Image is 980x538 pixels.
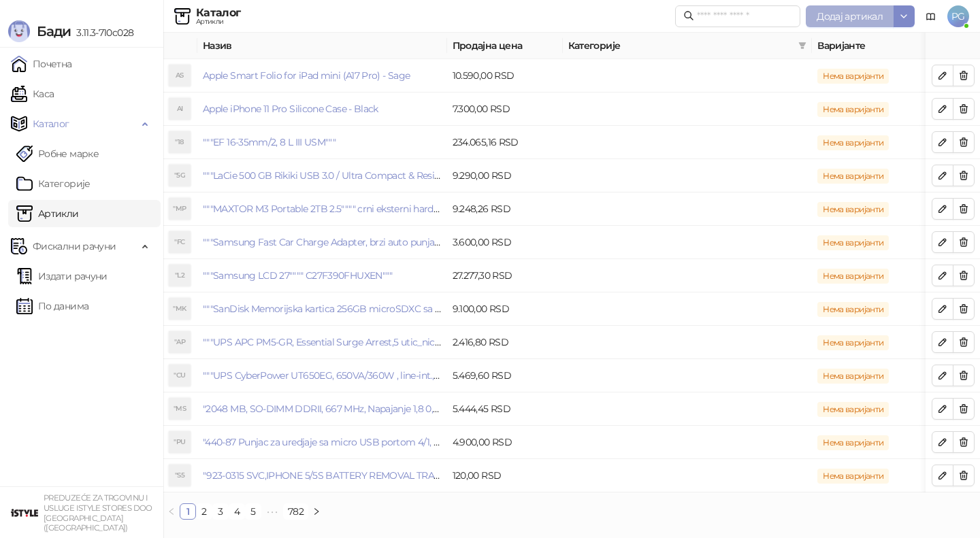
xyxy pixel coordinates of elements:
div: "L2 [169,265,191,286]
div: "CU [169,365,191,386]
a: Каса [11,80,54,107]
span: right [312,507,321,516]
a: По данима [16,292,88,320]
td: 4.900,00 RSD [447,426,563,459]
li: 5 [245,503,261,520]
td: "923-0315 SVC,IPHONE 5/5S BATTERY REMOVAL TRAY Držač za iPhone sa kojim se otvara display [197,459,447,492]
span: filter [798,41,806,50]
span: Нема варијанти [817,402,889,417]
td: """LaCie 500 GB Rikiki USB 3.0 / Ultra Compact & Resistant aluminum / USB 3.0 / 2.5""""""" [197,159,447,192]
span: Категорије [568,38,794,53]
td: Apple Smart Folio for iPad mini (A17 Pro) - Sage [197,59,447,93]
li: Претходна страна [163,503,180,520]
img: 64x64-companyLogo-77b92cf4-9946-4f36-9751-bf7bb5fd2c7d.png [11,499,38,526]
span: Нема варијанти [817,235,889,250]
td: """UPS CyberPower UT650EG, 650VA/360W , line-int., s_uko, desktop""" [197,359,447,392]
td: 9.100,00 RSD [447,292,563,326]
span: Нема варијанти [817,369,889,384]
span: Нема варијанти [817,202,889,217]
th: Назив [197,33,447,59]
div: Артикли [196,18,241,25]
td: """UPS APC PM5-GR, Essential Surge Arrest,5 utic_nica""" [197,326,447,359]
div: AI [169,98,191,120]
td: 234.065,16 RSD [447,126,563,159]
td: 10.590,00 RSD [447,59,563,93]
li: 782 [283,503,308,520]
a: Робне марке [16,140,99,167]
span: Каталог [33,110,69,137]
span: Нема варијанти [817,169,889,184]
a: """UPS CyberPower UT650EG, 650VA/360W , line-int., s_uko, desktop""" [203,369,510,382]
td: """EF 16-35mm/2, 8 L III USM""" [197,126,447,159]
img: Artikli [174,8,191,24]
td: 120,00 RSD [447,459,563,492]
span: Фискални рачуни [33,233,116,260]
div: "S5 [169,465,191,486]
span: Нема варијанти [817,102,889,117]
button: right [308,503,325,520]
td: 27.277,30 RSD [447,259,563,292]
span: ••• [261,503,283,520]
a: 2 [197,504,212,519]
div: Каталог [196,7,241,18]
span: Нема варијанти [817,435,889,450]
td: 2.416,80 RSD [447,326,563,359]
a: "2048 MB, SO-DIMM DDRII, 667 MHz, Napajanje 1,8 0,1 V, Latencija CL5" [203,403,508,415]
a: Категорије [16,170,91,197]
a: Документација [920,5,942,27]
td: "2048 MB, SO-DIMM DDRII, 667 MHz, Napajanje 1,8 0,1 V, Latencija CL5" [197,392,447,426]
td: 9.248,26 RSD [447,192,563,226]
button: left [163,503,180,520]
a: """UPS APC PM5-GR, Essential Surge Arrest,5 utic_nica""" [203,336,450,348]
div: "MP [169,198,191,220]
div: "MK [169,298,191,320]
span: Нема варијанти [817,135,889,150]
div: "5G [169,165,191,186]
span: Нема варијанти [817,269,889,284]
li: 2 [196,503,212,520]
a: "923-0315 SVC,IPHONE 5/5S BATTERY REMOVAL TRAY Držač za iPhone sa kojim se otvara display [203,469,625,482]
td: Apple iPhone 11 Pro Silicone Case - Black [197,93,447,126]
span: Нема варијанти [817,69,889,84]
li: 3 [212,503,229,520]
li: 4 [229,503,245,520]
a: Apple Smart Folio for iPad mini (A17 Pro) - Sage [203,69,410,82]
a: """Samsung Fast Car Charge Adapter, brzi auto punja_, boja crna""" [203,236,493,248]
li: Следећих 5 Страна [261,503,283,520]
td: """SanDisk Memorijska kartica 256GB microSDXC sa SD adapterom SDSQXA1-256G-GN6MA - Extreme PLUS, ... [197,292,447,326]
a: """EF 16-35mm/2, 8 L III USM""" [203,136,336,148]
td: """MAXTOR M3 Portable 2TB 2.5"""" crni eksterni hard disk HX-M201TCB/GM""" [197,192,447,226]
a: """LaCie 500 GB Rikiki USB 3.0 / Ultra Compact & Resistant aluminum / USB 3.0 / 2.5""""""" [203,169,591,182]
td: 7.300,00 RSD [447,93,563,126]
div: "MS [169,398,191,420]
div: "18 [169,131,191,153]
span: Бади [37,23,71,39]
th: Продајна цена [447,33,563,59]
button: Додај артикал [806,5,894,27]
td: 5.469,60 RSD [447,359,563,392]
a: ArtikliАртикли [16,200,79,227]
a: 4 [229,504,244,519]
li: Следећа страна [308,503,325,520]
span: 3.11.3-710c028 [71,27,133,39]
a: Издати рачуни [16,263,108,290]
a: "440-87 Punjac za uredjaje sa micro USB portom 4/1, Stand." [203,436,463,448]
span: left [167,507,176,516]
a: """Samsung LCD 27"""" C27F390FHUXEN""" [203,269,393,282]
div: "PU [169,431,191,453]
span: PG [947,5,969,27]
small: PREDUZEĆE ZA TRGOVINU I USLUGE ISTYLE STORES DOO [GEOGRAPHIC_DATA] ([GEOGRAPHIC_DATA]) [44,493,152,533]
a: 5 [246,504,261,519]
td: """Samsung LCD 27"""" C27F390FHUXEN""" [197,259,447,292]
span: Додај артикал [817,10,883,22]
a: Почетна [11,50,72,78]
img: Logo [8,20,30,42]
div: "FC [169,231,191,253]
td: "440-87 Punjac za uredjaje sa micro USB portom 4/1, Stand." [197,426,447,459]
div: "AP [169,331,191,353]
li: 1 [180,503,196,520]
span: filter [796,35,809,56]
td: 5.444,45 RSD [447,392,563,426]
a: """MAXTOR M3 Portable 2TB 2.5"""" crni eksterni hard disk HX-M201TCB/GM""" [203,203,540,215]
a: 1 [180,504,195,519]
